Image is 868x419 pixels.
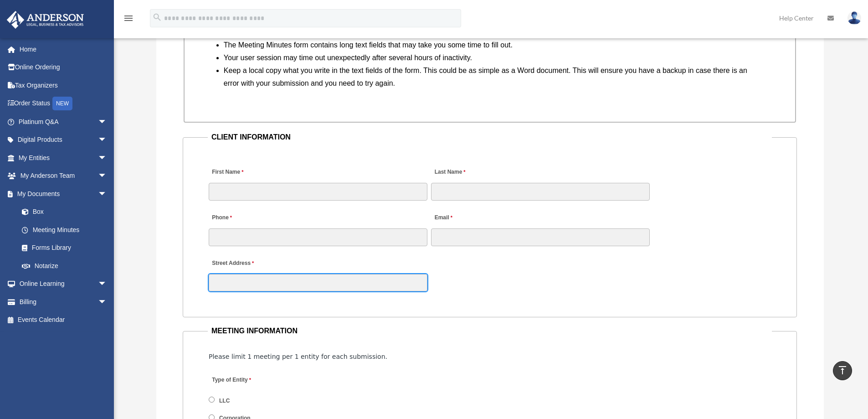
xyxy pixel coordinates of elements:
i: vertical_align_top [837,365,848,376]
span: arrow_drop_down [98,293,116,311]
a: Tax Organizers [6,76,121,94]
label: Street Address [209,258,295,270]
label: Email [431,212,454,224]
a: Digital Productsarrow_drop_down [6,131,121,149]
i: menu [123,13,134,24]
div: NEW [52,97,72,110]
a: Home [6,40,121,58]
li: The Meeting Minutes form contains long text fields that may take you some time to fill out. [224,39,763,52]
span: arrow_drop_down [98,131,116,150]
a: Online Learningarrow_drop_down [6,275,121,293]
a: My Documentsarrow_drop_down [6,185,121,203]
i: search [152,12,162,22]
a: Box [13,203,121,221]
span: arrow_drop_down [98,275,116,294]
a: Events Calendar [6,311,121,329]
a: Billingarrow_drop_down [6,293,121,311]
span: arrow_drop_down [98,149,116,167]
span: Please limit 1 meeting per 1 entity for each submission. [209,353,387,360]
label: Phone [209,212,234,224]
a: Online Ordering [6,58,121,77]
a: Forms Library [13,239,121,257]
a: Order StatusNEW [6,94,121,113]
a: vertical_align_top [833,361,852,380]
label: Type of Entity [209,374,295,387]
a: menu [123,16,134,24]
a: Meeting Minutes [13,221,116,239]
label: First Name [209,166,246,179]
label: Last Name [431,166,467,179]
img: Anderson Advisors Platinum Portal [4,11,87,29]
span: arrow_drop_down [98,167,116,186]
li: Keep a local copy what you write in the text fields of the form. This could be as simple as a Wor... [224,64,763,90]
legend: CLIENT INFORMATION [208,131,772,144]
a: Notarize [13,257,121,275]
label: LLC [216,397,233,405]
a: Platinum Q&Aarrow_drop_down [6,113,121,131]
span: arrow_drop_down [98,185,116,203]
a: My Anderson Teamarrow_drop_down [6,167,121,185]
img: User Pic [847,11,861,25]
a: My Entitiesarrow_drop_down [6,149,121,167]
span: arrow_drop_down [98,113,116,131]
li: Your user session may time out unexpectedly after several hours of inactivity. [224,52,763,64]
legend: MEETING INFORMATION [208,325,772,337]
